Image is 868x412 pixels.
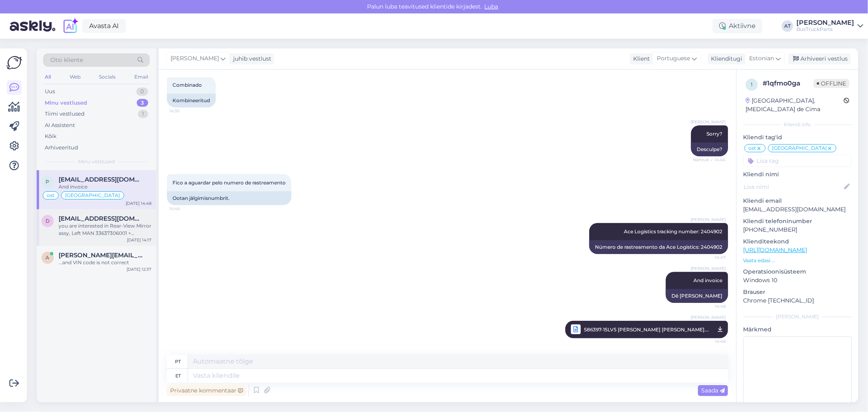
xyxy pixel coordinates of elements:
div: Kombineeritud [167,94,216,107]
div: Privaatne kommentaar [167,385,246,396]
div: et [175,369,181,383]
span: p [46,179,50,185]
p: Kliendi tag'id [743,133,852,142]
span: pecas@mssassistencia.pt [59,176,143,183]
div: [GEOGRAPHIC_DATA], [MEDICAL_DATA] de Cima [746,96,844,114]
span: Offline [813,79,849,88]
p: Brauser [743,288,852,296]
div: Web [68,72,82,82]
span: Portuguese [657,54,690,63]
span: Sorry? [706,131,722,137]
span: 14:48 [695,336,726,346]
span: [GEOGRAPHIC_DATA] [65,193,120,198]
div: [DATE] 12:37 [127,266,151,272]
div: 3 [137,99,148,107]
div: juhib vestlust [230,55,271,63]
p: Chrome [TECHNICAL_ID] [743,296,852,305]
div: [PERSON_NAME] [796,20,854,26]
p: Windows 10 [743,276,852,285]
div: Kliendi info [743,121,852,128]
div: Tiimi vestlused [45,110,85,118]
p: Kliendi nimi [743,170,852,179]
p: [PHONE_NUMBER] [743,226,852,234]
div: Minu vestlused [45,99,87,107]
span: d [46,218,50,224]
span: [GEOGRAPHIC_DATA] [772,146,827,151]
img: explore-ai [62,18,79,35]
span: Saada [701,387,725,394]
p: Kliendi email [743,197,852,205]
p: Kliendi telefoninumber [743,217,852,226]
div: All [43,72,52,82]
div: # 1qfmo0ga [763,79,813,88]
span: Ace Logistics tracking number: 2404902 [624,228,722,234]
span: 14:47 [695,254,726,261]
div: Arhiveeritud [45,144,78,152]
span: 14:46 [169,206,200,212]
a: [PERSON_NAME]586397-15LV5 [PERSON_NAME] [PERSON_NAME].pdf14:48 [565,321,728,338]
span: [PERSON_NAME] [171,54,219,63]
p: Operatsioonisüsteem [743,267,852,276]
span: a [46,254,50,261]
div: Desculpe? [691,142,728,156]
a: [URL][DOMAIN_NAME] [743,246,807,254]
a: [PERSON_NAME]BusTruckParts [796,20,863,33]
div: Aktiivne [713,19,762,33]
span: 1 [751,81,752,88]
span: [PERSON_NAME] [691,217,726,223]
img: Askly Logo [7,55,22,70]
div: you are interested in Rear-View Mirror assy, Left MAN 33637306001 + 88637316081? [59,222,151,237]
span: Minu vestlused [78,158,115,165]
span: 14:30 [169,108,200,114]
span: [PERSON_NAME] [691,119,726,125]
span: 586397-15LV5 [PERSON_NAME] [PERSON_NAME].pdf [584,324,709,335]
div: Socials [97,72,117,82]
p: Klienditeekond [743,237,852,246]
input: Lisa nimi [743,182,842,191]
span: Nähtud ✓ 14:44 [693,157,726,163]
input: Lisa tag [743,155,852,167]
span: Otsi kliente [50,56,83,64]
span: [PERSON_NAME] [691,265,726,272]
div: Número de rastreamento da Ace Logistics: 2404902 [589,240,728,254]
div: Kõik [45,132,57,140]
div: AT [782,20,793,32]
div: Arhiveeri vestlus [788,53,851,64]
div: And invoice [59,183,151,191]
span: Combinado [173,82,202,88]
div: [PERSON_NAME] [743,313,852,320]
div: Klient [630,55,650,63]
p: Märkmed [743,325,852,334]
div: pt [175,355,181,368]
div: Email [133,72,150,82]
div: [DATE] 14:17 [127,237,151,243]
span: Fico a aguardar pelo numero de rastreamento [173,180,286,186]
p: Vaata edasi ... [743,257,852,264]
span: draganjuoprevoz@gmail.com [59,215,143,222]
span: 14:48 [695,303,726,309]
span: ost [748,146,756,151]
span: [PERSON_NAME] [691,314,726,320]
a: Avasta AI [82,19,126,33]
div: [DATE] 14:48 [126,200,151,206]
div: BusTruckParts [796,26,854,33]
span: alexander@savacom.md [59,252,143,259]
div: Dê [PERSON_NAME] [666,289,728,303]
div: 0 [136,88,148,96]
span: Luba [482,3,501,10]
p: [EMAIL_ADDRESS][DOMAIN_NAME] [743,205,852,214]
span: ost [47,193,55,198]
div: Klienditugi [708,55,742,63]
div: Ootan jälgimisnumbrit. [167,191,291,205]
span: Estonian [749,54,774,63]
div: Uus [45,88,55,96]
div: 1 [138,110,148,118]
div: ...and VIN code is not correct [59,259,151,266]
div: AI Assistent [45,121,75,129]
span: And invoice [693,277,722,283]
